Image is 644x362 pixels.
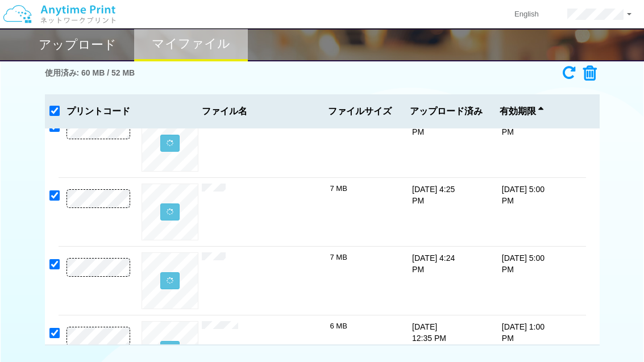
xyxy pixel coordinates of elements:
h3: 使用済み: 60 MB / 52 MB [45,69,135,77]
p: [DATE] 1:00 PM [502,321,545,344]
span: 有効期限 [500,106,543,116]
span: アップロード済み [410,106,483,116]
span: 7 MB [330,253,347,261]
h2: アップロード [39,38,117,52]
span: ファイル名 [202,106,323,116]
p: [DATE] 5:00 PM [502,252,545,275]
p: [DATE] 5:00 PM [502,184,545,206]
span: ファイルサイズ [328,106,393,116]
p: [DATE] 4:25 PM [412,184,455,206]
h2: マイファイル [152,37,230,51]
span: 7 MB [330,184,347,193]
h3: プリントコード [59,106,138,116]
span: 6 MB [330,322,347,330]
p: [DATE] 4:24 PM [412,252,455,275]
p: [DATE] 12:35 PM [412,321,455,344]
